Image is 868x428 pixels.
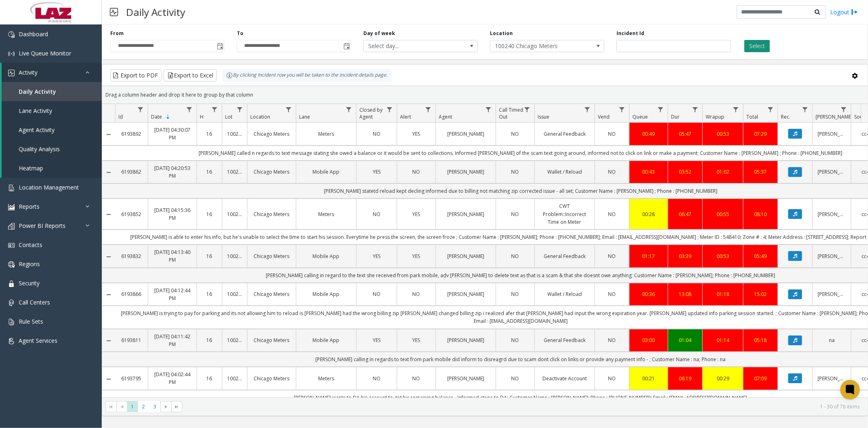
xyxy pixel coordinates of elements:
a: 15:02 [748,290,773,298]
label: Incident Id [617,30,644,37]
span: Live Queue Monitor [19,49,71,57]
a: NO [501,336,529,344]
a: Collapse Details [102,211,115,218]
div: 01:17 [634,252,663,260]
a: Total Filter Menu [765,104,776,115]
a: Collapse Details [102,338,115,344]
span: Alert [400,113,411,120]
a: Mobile App [301,336,351,344]
a: Wallet / Reload [540,290,590,298]
span: Sortable [165,114,171,120]
a: [PERSON_NAME] [441,130,491,138]
span: Reports [19,203,39,210]
a: [DATE] 04:20:53 PM [153,164,192,180]
div: 07:29 [748,130,773,138]
a: Chicago Meters [252,375,291,382]
span: NO [608,337,616,344]
a: NO [501,130,529,138]
button: Select [744,40,770,52]
a: Alert Filter Menu [423,104,434,115]
a: 100240 [227,290,242,298]
span: Lot [225,113,232,120]
a: NO [501,290,529,298]
a: NO [501,375,529,382]
a: 00:36 [634,290,663,298]
div: Drag a column header and drop it here to group by that column [102,88,868,102]
a: NO [361,210,392,218]
a: 100240 [227,168,242,176]
div: 07:09 [748,375,773,382]
span: Dashboard [19,30,48,38]
a: [PERSON_NAME] [818,375,846,382]
a: Collapse Details [102,376,115,382]
a: Collapse Details [102,254,115,260]
a: NO [600,290,624,298]
kendo-pager-info: 1 - 30 of 78 items [187,403,859,410]
span: YES [373,168,380,175]
a: Activity [2,63,102,82]
a: 6193832 [120,252,143,260]
a: NO [361,375,392,382]
div: Data table [102,104,868,397]
a: Vend Filter Menu [617,104,627,115]
a: 00:53 [708,130,738,138]
a: NO [600,210,624,218]
a: NO [600,375,624,382]
a: [PERSON_NAME] [818,290,846,298]
label: Day of week [363,30,395,37]
div: 01:02 [708,168,738,176]
a: YES [402,130,431,138]
a: Parker Filter Menu [838,104,849,115]
a: 06:19 [673,375,697,382]
a: YES [402,252,431,260]
div: 00:55 [708,210,738,218]
span: Agent Services [19,337,57,344]
button: Export to PDF [110,69,162,82]
span: YES [373,337,380,344]
span: Daily Activity [19,88,56,95]
span: Regions [19,260,40,268]
a: 16 [202,375,217,382]
a: YES [402,336,431,344]
button: Export to Excel [164,69,217,82]
a: General Feedback [540,252,590,260]
span: YES [373,253,380,260]
a: 100240 [227,375,242,382]
div: 00:29 [708,375,738,382]
a: NO [600,336,624,344]
span: Id [118,113,123,120]
a: 13:08 [673,290,697,298]
img: 'icon' [8,51,15,57]
span: Location [250,113,270,120]
a: 100240 [227,210,242,218]
a: 03:52 [673,168,697,176]
a: Id Filter Menu [135,104,146,115]
a: YES [361,336,392,344]
a: Chicago Meters [252,130,291,138]
span: Security [19,279,39,287]
img: 'icon' [8,261,15,268]
span: 100240 Chicago Meters [490,40,581,52]
a: 05:49 [748,252,773,260]
a: 08:10 [748,210,773,218]
a: 05:37 [748,168,773,176]
img: 'icon' [8,31,15,38]
a: Chicago Meters [252,336,291,344]
a: 06:47 [673,210,697,218]
span: Call Centers [19,298,50,306]
span: NO [608,211,616,218]
a: Location Filter Menu [283,104,294,115]
span: Go to the next page [163,404,169,410]
span: Power BI Reports [19,222,66,229]
span: Select day... [364,40,455,52]
span: NO [608,168,616,175]
a: Chicago Meters [252,210,291,218]
a: NO [501,210,529,218]
div: 01:14 [708,336,738,344]
span: Issue [538,113,549,120]
a: [DATE] 04:12:44 PM [153,287,192,302]
a: 6193852 [120,210,143,218]
div: 03:00 [634,336,663,344]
